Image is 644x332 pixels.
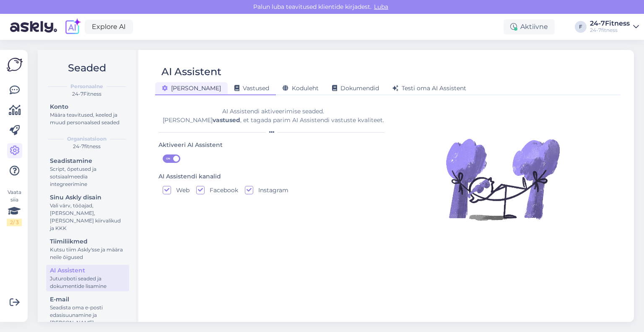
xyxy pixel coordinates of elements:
div: Vaata siia [7,188,22,226]
div: Vali värv, tööajad, [PERSON_NAME], [PERSON_NAME] kiirvalikud ja KKK [50,202,125,232]
a: Sinu Askly disainVali värv, tööajad, [PERSON_NAME], [PERSON_NAME] kiirvalikud ja KKK [46,192,129,233]
div: 2 / 3 [7,219,22,226]
a: E-mailSeadista oma e-posti edasisuunamine ja [PERSON_NAME] [46,294,129,328]
h2: Seaded [44,60,129,76]
img: Illustration [444,120,561,238]
div: Seadistamine [50,157,125,165]
div: Seadista oma e-posti edasisuunamine ja [PERSON_NAME] [50,304,125,327]
a: TiimiliikmedKutsu tiim Askly'sse ja määra neile õigused [46,236,129,262]
div: Tiimiliikmed [50,237,125,246]
div: AI Assistendi kanalid [158,172,221,181]
label: Web [171,186,190,194]
span: ON [163,155,173,162]
b: Organisatsioon [67,135,106,143]
b: Personaalne [70,83,103,90]
div: Aktiivne [504,19,555,34]
img: Askly Logo [7,57,23,73]
div: 24-7Fitness [590,20,630,27]
span: [PERSON_NAME] [162,84,221,92]
div: 24-7fitness [44,143,129,150]
div: Konto [50,102,125,111]
a: SeadistamineScript, õpetused ja sotsiaalmeedia integreerimine [46,155,129,189]
div: Script, õpetused ja sotsiaalmeedia integreerimine [50,165,125,188]
div: AI Assistendi aktiveerimise seaded. [PERSON_NAME] , et tagada parim AI Assistendi vastuste kvalit... [158,107,388,125]
a: Explore AI [85,20,133,34]
img: explore-ai [64,18,81,36]
div: Aktiveeri AI Assistent [158,141,223,150]
span: Testi oma AI Assistent [392,84,466,92]
label: Instagram [253,186,288,194]
label: Facebook [205,186,238,194]
a: KontoMäära teavitused, keeled ja muud personaalsed seaded [46,101,129,128]
div: AI Assistent [161,64,221,80]
div: Määra teavitused, keeled ja muud personaalsed seaded [50,111,125,126]
div: Sinu Askly disain [50,193,125,202]
a: 24-7Fitness24-7fitness [590,20,639,34]
div: Kutsu tiim Askly'sse ja määra neile õigused [50,246,125,261]
div: 24-7fitness [590,27,630,34]
div: E-mail [50,295,125,304]
div: AI Assistent [50,266,125,275]
span: Vastused [234,84,269,92]
span: Dokumendid [332,84,379,92]
b: vastused [213,116,240,124]
div: Juturoboti seaded ja dokumentide lisamine [50,275,125,290]
span: Koduleht [283,84,319,92]
div: 24-7Fitness [44,90,129,98]
a: AI AssistentJuturoboti seaded ja dokumentide lisamine [46,265,129,291]
span: Luba [371,3,391,10]
div: F [575,21,587,33]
